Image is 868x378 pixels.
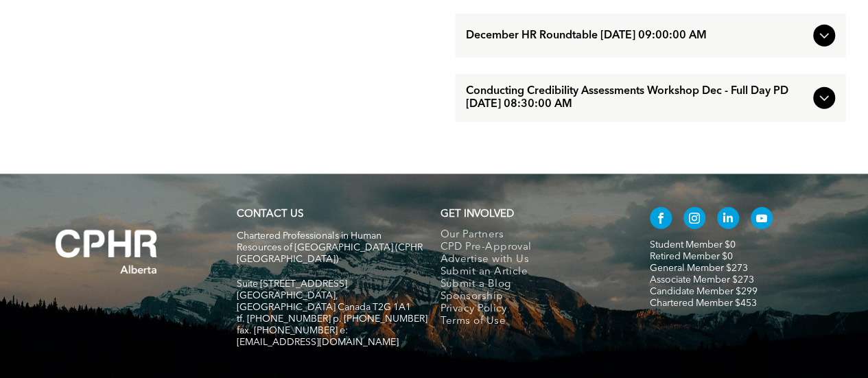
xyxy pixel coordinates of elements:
[650,287,758,296] a: Candidate Member $299
[466,85,808,111] span: Conducting Credibility Assessments Workshop Dec - Full Day PD [DATE] 08:30:00 AM
[237,291,411,312] span: [GEOGRAPHIC_DATA], [GEOGRAPHIC_DATA] Canada T2G 1A1
[650,207,672,233] a: facebook
[440,241,621,254] a: CPD Pre-Approval
[650,298,757,308] a: Chartered Member $453
[440,266,621,279] a: Submit an Article
[440,279,621,291] a: Submit a Blog
[440,291,621,303] a: Sponsorship
[237,279,347,289] span: Suite [STREET_ADDRESS]
[237,326,399,347] span: fax. [PHONE_NUMBER] e:[EMAIL_ADDRESS][DOMAIN_NAME]
[751,207,773,233] a: youtube
[440,229,621,241] a: Our Partners
[650,263,748,273] a: General Member $273
[717,207,739,233] a: linkedin
[440,209,513,220] span: GET INVOLVED
[440,316,621,328] a: Terms of Use
[650,275,754,285] a: Associate Member $273
[650,252,733,261] a: Retired Member $0
[440,254,621,266] a: Advertise with Us
[237,314,427,324] span: tf. [PHONE_NUMBER] p. [PHONE_NUMBER]
[466,29,808,43] span: December HR Roundtable [DATE] 09:00:00 AM
[27,202,185,302] img: A white background with a few lines on it
[650,240,736,250] a: Student Member $0
[440,303,621,316] a: Privacy Policy
[683,207,705,233] a: instagram
[237,231,423,264] span: Chartered Professionals in Human Resources of [GEOGRAPHIC_DATA] (CPHR [GEOGRAPHIC_DATA])
[237,209,303,220] a: CONTACT US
